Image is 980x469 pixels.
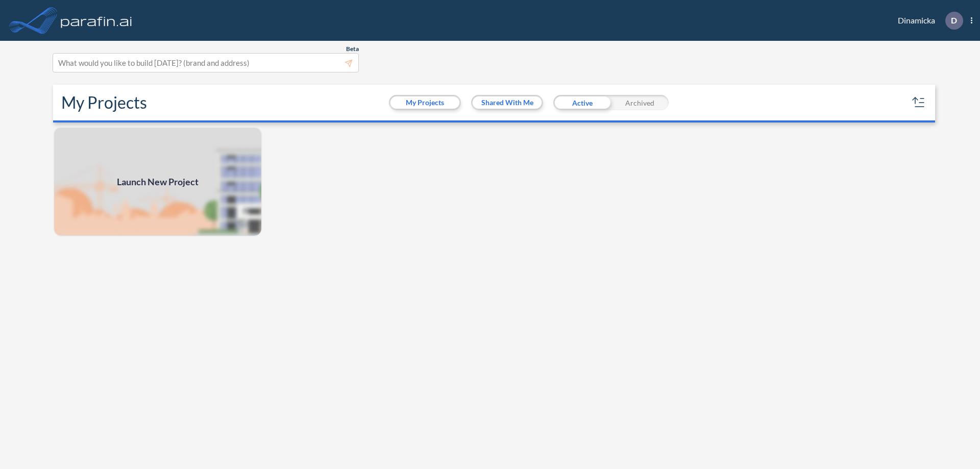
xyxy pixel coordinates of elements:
[883,12,972,30] div: Dinamicka
[553,95,611,110] div: Active
[53,127,262,237] a: Launch New Project
[59,10,134,31] img: logo
[390,96,459,109] button: My Projects
[473,96,542,109] button: Shared With Me
[611,95,669,110] div: Archived
[911,94,927,111] button: sort
[53,127,262,237] img: add
[117,175,199,189] span: Launch New Project
[951,16,957,25] p: D
[346,45,359,53] span: Beta
[61,93,147,112] h2: My Projects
